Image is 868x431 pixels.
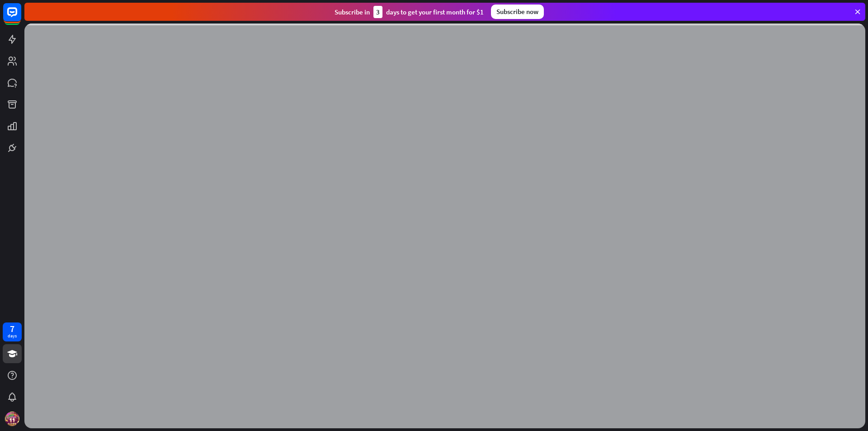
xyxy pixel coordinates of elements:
[335,6,484,18] div: Subscribe in days to get your first month for $1
[8,333,17,339] div: days
[373,6,382,18] div: 3
[10,325,14,333] div: 7
[491,5,544,19] div: Subscribe now
[3,322,22,341] a: 7 days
